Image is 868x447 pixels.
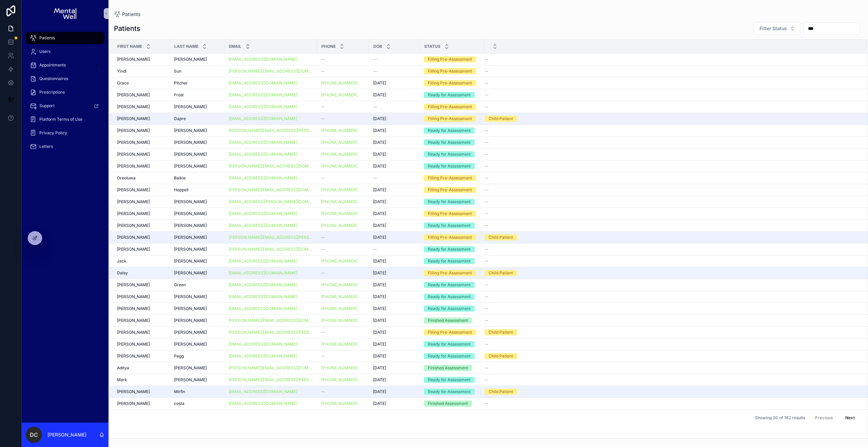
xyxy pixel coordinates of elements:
[117,116,166,121] a: [PERSON_NAME]
[39,49,51,54] span: Users
[39,62,66,68] span: Appointments
[117,163,150,169] span: [PERSON_NAME]
[229,175,297,181] a: [EMAIL_ADDRESS][DOMAIN_NAME]
[229,211,297,216] a: [EMAIL_ADDRESS][DOMAIN_NAME]
[229,175,313,181] a: [EMAIL_ADDRESS][DOMAIN_NAME]
[26,86,104,98] a: Prescriptions
[485,175,489,181] span: --
[174,199,220,205] a: [PERSON_NAME]
[321,223,357,228] a: [PHONE_NUMBER]
[428,92,471,98] div: Ready for Assessment
[321,270,365,276] a: --
[321,92,365,98] a: [PHONE_NUMBER]
[229,57,297,62] a: [EMAIL_ADDRESS][DOMAIN_NAME]
[424,163,480,169] a: Ready for Assessment
[174,235,207,240] span: [PERSON_NAME]
[373,211,416,216] a: [DATE]
[229,187,313,193] a: [PERSON_NAME][EMAIL_ADDRESS][DOMAIN_NAME]
[174,80,220,86] a: Pitcher
[117,187,166,193] a: [PERSON_NAME]
[174,163,220,169] a: [PERSON_NAME]
[229,69,313,74] a: [PERSON_NAME][EMAIL_ADDRESS][DOMAIN_NAME]
[321,104,365,110] a: --
[174,282,186,288] span: Green
[485,270,859,276] a: Child Patient
[117,223,150,228] span: [PERSON_NAME]
[424,282,480,288] a: Ready for Assessment
[485,80,489,86] span: --
[373,163,416,169] a: [DATE]
[373,104,377,110] span: --
[373,270,416,276] a: [DATE]
[428,80,472,86] div: Filling Pre-Assessment
[229,92,297,98] a: [EMAIL_ADDRESS][DOMAIN_NAME]
[174,235,220,240] a: [PERSON_NAME]
[117,258,126,264] span: Jack
[22,27,108,423] div: scrollable content
[485,104,859,110] a: --
[321,258,357,264] a: [PHONE_NUMBER]
[485,234,859,240] a: Child Patient
[321,187,357,193] a: [PHONE_NUMBER]
[321,175,365,181] a: --
[485,57,859,62] a: --
[117,175,166,181] a: Oreoluwa
[117,270,166,276] a: Daisy
[117,163,166,169] a: [PERSON_NAME]
[424,234,480,240] a: Filling Pre-Assessment
[54,8,76,19] img: App logo
[485,223,859,228] a: --
[321,163,365,169] a: [PHONE_NUMBER]
[26,73,104,85] a: Questionnaires
[321,211,357,216] a: [PHONE_NUMBER]
[174,69,220,74] a: Sun
[485,104,489,110] span: --
[26,127,104,139] a: Privacy Policy
[174,116,186,121] span: Dapre
[428,175,472,181] div: Filling Pre-Assessment
[229,258,313,264] a: [EMAIL_ADDRESS][DOMAIN_NAME]
[373,187,416,193] a: [DATE]
[489,116,513,122] div: Child Patient
[373,140,416,145] a: [DATE]
[117,175,136,181] span: Oreoluwa
[321,92,357,98] a: [PHONE_NUMBER]
[321,128,365,133] a: [PHONE_NUMBER]
[117,57,166,62] a: [PERSON_NAME]
[174,247,207,252] span: [PERSON_NAME]
[117,128,166,133] a: [PERSON_NAME]
[174,92,220,98] a: Frost
[117,235,150,240] span: [PERSON_NAME]
[229,199,313,205] a: [EMAIL_ADDRESS][PERSON_NAME][DOMAIN_NAME]
[428,151,471,157] div: Ready for Assessment
[174,104,207,110] span: [PERSON_NAME]
[117,258,166,264] a: Jack
[373,140,386,145] span: [DATE]
[174,258,207,264] span: [PERSON_NAME]
[174,140,207,145] span: [PERSON_NAME]
[485,258,859,264] a: --
[424,128,480,134] a: Ready for Assessment
[373,128,416,133] a: [DATE]
[485,163,489,169] span: --
[321,116,365,121] a: --
[174,57,207,62] span: [PERSON_NAME]
[117,199,150,205] span: [PERSON_NAME]
[26,59,104,71] a: Appointments
[428,187,472,193] div: Filling Pre-Assessment
[174,80,188,86] span: Pitcher
[321,163,357,169] a: [PHONE_NUMBER]
[117,116,150,121] span: [PERSON_NAME]
[174,247,220,252] a: [PERSON_NAME]
[485,199,489,205] span: --
[117,69,126,74] span: Yindi
[39,90,65,95] span: Prescriptions
[485,116,859,122] a: Child Patient
[229,282,313,288] a: [EMAIL_ADDRESS][DOMAIN_NAME]
[373,247,377,252] span: --
[321,282,365,288] a: [PHONE_NUMBER]
[485,199,859,205] a: --
[373,104,416,110] a: --
[373,223,386,228] span: [DATE]
[174,104,220,110] a: [PERSON_NAME]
